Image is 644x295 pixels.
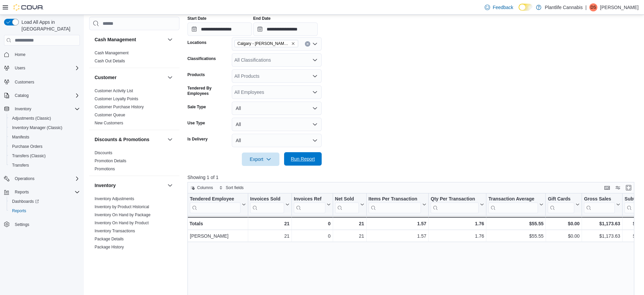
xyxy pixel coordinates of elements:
span: Inventory Transactions [95,228,135,234]
h3: Inventory [95,182,116,189]
span: Reports [12,188,80,196]
button: Settings [1,220,83,229]
button: Customer [166,73,174,81]
button: Discounts & Promotions [166,135,174,143]
button: Catalog [12,92,31,100]
a: Dashboards [7,197,83,206]
img: Cova [13,4,44,11]
a: Inventory Adjustments [95,196,134,201]
span: Dashboards [9,197,80,205]
a: New Customers [95,121,123,125]
div: Cash Management [89,49,179,68]
div: Tendered Employee [190,196,240,213]
label: Use Type [187,120,205,126]
span: Inventory On Hand by Package [95,212,151,218]
div: Invoices Sold [250,196,284,213]
div: 1.57 [368,232,426,240]
span: Inventory Manager (Classic) [12,125,62,130]
a: Inventory On Hand by Product [95,221,149,225]
span: Export [246,153,275,166]
button: Columns [188,184,216,192]
span: Customer Queue [95,112,125,118]
a: Adjustments (Classic) [9,114,54,122]
span: Run Report [291,156,315,162]
a: Cash Out Details [95,59,125,63]
div: Invoices Ref [294,196,325,213]
span: Sort fields [226,185,244,190]
button: Operations [1,174,83,183]
div: 21 [335,232,364,240]
label: Is Delivery [187,136,208,142]
p: | [585,3,587,11]
button: Clear input [305,41,310,47]
span: Reports [9,207,80,215]
a: Purchase Orders [9,142,45,151]
div: Inventory [89,195,179,286]
input: Press the down key to open a popover containing a calendar. [187,22,252,36]
a: Promotions [95,167,115,171]
a: Promotion Details [95,159,126,163]
div: Discounts & Promotions [89,149,179,176]
button: Remove Calgary - Shepard Regional from selection in this group [291,42,295,46]
button: Enter fullscreen [625,184,633,192]
div: Net Sold [335,196,359,213]
a: Manifests [9,133,32,141]
button: All [232,118,322,131]
button: Catalog [1,91,83,100]
a: Dashboards [9,197,42,205]
button: All [232,102,322,115]
span: Cash Out Details [95,58,125,64]
button: Adjustments (Classic) [7,114,83,123]
div: Gross Sales [584,196,615,213]
span: Inventory [15,106,31,112]
span: Promotion Details [95,158,126,164]
a: Inventory by Product Historical [95,204,149,209]
button: Open list of options [312,41,318,47]
h3: Cash Management [95,36,136,43]
div: Gross Sales [584,196,615,202]
button: Transaction Average [488,196,543,213]
div: [PERSON_NAME] [190,232,246,240]
span: Home [15,52,25,57]
span: Customer Purchase History [95,104,144,110]
a: Customers [12,78,37,86]
input: Dark Mode [519,4,533,11]
button: Reports [7,206,83,216]
div: $55.55 [488,232,543,240]
span: Settings [12,220,80,229]
div: Gift Card Sales [548,196,574,213]
button: Users [12,64,28,72]
h3: Discounts & Promotions [95,136,149,143]
span: Users [12,64,80,72]
label: Start Date [187,16,207,21]
span: Purchase Orders [12,144,43,149]
span: Adjustments (Classic) [9,114,80,122]
div: Qty Per Transaction [431,196,479,213]
button: Export [242,153,279,166]
div: $0.00 [548,220,580,228]
div: Items Per Transaction [368,196,421,202]
div: Invoices Sold [250,196,284,202]
span: Reports [12,208,26,214]
span: Discounts [95,150,112,156]
span: Cash Management [95,50,128,56]
a: Transfers [9,161,32,169]
a: Package History [95,245,124,249]
a: Feedback [482,1,516,14]
span: Inventory Manager (Classic) [9,124,80,132]
a: Transfers (Classic) [9,152,48,160]
button: Keyboard shortcuts [603,184,611,192]
a: Discounts [95,151,112,155]
button: Run Report [284,152,322,166]
label: Sale Type [187,104,206,110]
div: Gift Cards [548,196,574,202]
div: 1.57 [368,220,426,228]
button: Transfers [7,161,83,170]
button: Reports [12,188,32,196]
span: Customers [15,79,34,85]
div: 1.76 [431,220,484,228]
div: Customer [89,87,179,130]
button: Inventory [1,104,83,114]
